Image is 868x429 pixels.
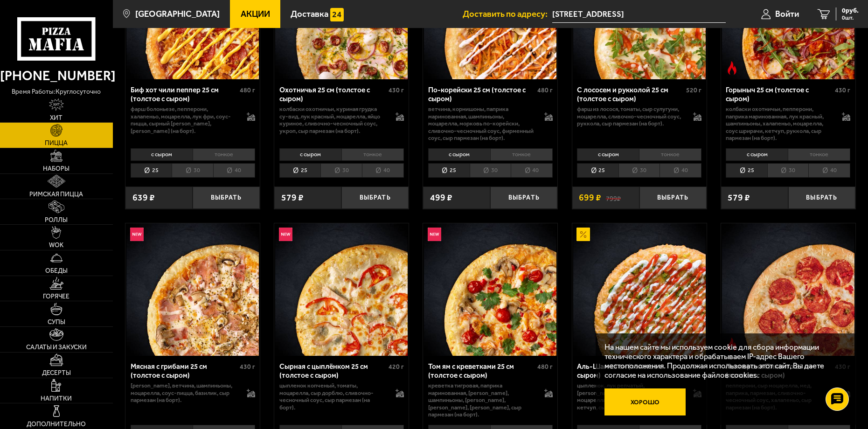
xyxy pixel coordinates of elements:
[126,223,259,356] img: Мясная с грибами 25 см (толстое с сыром)
[726,148,788,161] li: с сыром
[552,6,726,23] input: Ваш адрес доставки
[279,86,386,103] div: Охотничья 25 см (толстое с сыром)
[43,293,69,300] span: Горячее
[45,140,68,146] span: Пицца
[775,10,799,19] span: Войти
[511,163,553,178] li: 40
[49,242,63,249] span: WOK
[788,187,855,208] button: Выбрать
[606,193,621,202] s: 799 ₽
[577,362,684,380] div: Аль-Шам 25 см (толстое с сыром)
[428,382,535,418] p: креветка тигровая, паприка маринованная, [PERSON_NAME], шампиньоны, [PERSON_NAME], [PERSON_NAME],...
[579,193,601,202] span: 699 ₽
[490,148,553,161] li: тонкое
[132,193,155,202] span: 639 ₽
[131,86,237,103] div: Биф хот чили пеппер 25 см (толстое с сыром)
[135,10,220,19] span: [GEOGRAPHIC_DATA]
[660,163,701,178] li: 40
[470,163,511,178] li: 30
[362,163,404,178] li: 40
[537,86,553,94] span: 480 г
[42,370,71,376] span: Десерты
[552,6,726,23] span: Санкт-Петербург, Октябрьская набережная, 64к3
[240,86,255,94] span: 480 г
[125,223,260,356] a: НовинкаМясная с грибами 25 см (толстое с сыром)
[686,86,701,94] span: 520 г
[576,228,590,241] img: Акционный
[131,382,237,404] p: [PERSON_NAME], ветчина, шампиньоны, моцарелла, соус-пицца, базилик, сыр пармезан (на борт).
[131,148,193,161] li: с сыром
[26,344,87,351] span: Салаты и закуски
[341,187,409,208] button: Выбрать
[767,163,809,178] li: 30
[279,228,292,241] img: Новинка
[281,193,304,202] span: 579 ₽
[842,7,859,14] span: 0 руб.
[213,163,255,178] li: 40
[389,86,404,94] span: 430 г
[430,193,452,202] span: 499 ₽
[808,163,850,178] li: 40
[279,105,386,134] p: колбаски охотничьи, куриная грудка су-вид, лук красный, моцарелла, яйцо куриное, сливочно-чесночн...
[639,187,707,208] button: Выбрать
[725,61,739,75] img: Острое блюдо
[428,105,535,142] p: ветчина, корнишоны, паприка маринованная, шампиньоны, моцарелла, морковь по-корейски, сливочно-че...
[428,362,535,380] div: Том ям с креветками 25 см (толстое с сыром)
[618,163,660,178] li: 30
[241,10,270,19] span: Акции
[172,163,213,178] li: 30
[728,193,750,202] span: 579 ₽
[291,10,328,19] span: Доставка
[50,115,62,121] span: Хит
[320,163,362,178] li: 30
[193,187,260,208] button: Выбрать
[639,148,701,161] li: тонкое
[428,86,535,103] div: По-корейски 25 см (толстое с сыром)
[389,363,404,371] span: 420 г
[131,362,237,380] div: Мясная с грибами 25 см (толстое с сыром)
[341,148,404,161] li: тонкое
[577,382,684,411] p: цыпленок, лук репчатый, [PERSON_NAME], томаты, огурец, моцарелла, сливочно-чесночный соус, кетчуп...
[726,105,833,142] p: колбаски Охотничьи, пепперони, паприка маринованная, лук красный, шампиньоны, халапеньо, моцарелл...
[48,319,65,325] span: Супы
[722,223,854,356] img: Пепперони Пиканто 25 см (толстое с сыром)
[537,363,553,371] span: 480 г
[577,105,684,127] p: фарш из лосося, томаты, сыр сулугуни, моцарелла, сливочно-чесночный соус, руккола, сыр пармезан (...
[43,166,69,172] span: Наборы
[330,8,344,21] img: 15daf4d41897b9f0e9f617042186c801.svg
[835,86,850,94] span: 430 г
[428,163,470,178] li: 25
[279,362,386,380] div: Сырная с цыплёнком 25 см (толстое с сыром)
[45,217,68,223] span: Роллы
[604,342,841,380] p: На нашем сайте мы используем cookie для сбора информации технического характера и обрабатываем IP...
[131,163,172,178] li: 25
[131,105,237,134] p: фарш болоньезе, пепперони, халапеньо, моцарелла, лук фри, соус-пицца, сырный [PERSON_NAME], [PERS...
[604,388,686,415] button: Хорошо
[424,223,556,356] img: Том ям с креветками 25 см (толстое с сыром)
[275,223,408,356] img: Сырная с цыплёнком 25 см (толстое с сыром)
[490,187,557,208] button: Выбрать
[572,223,707,356] a: АкционныйАль-Шам 25 см (толстое с сыром)
[726,163,767,178] li: 25
[27,421,86,428] span: Дополнительно
[428,228,441,241] img: Новинка
[29,191,83,198] span: Римская пицца
[463,10,552,19] span: Доставить по адресу:
[423,223,557,356] a: НовинкаТом ям с креветками 25 см (толстое с сыром)
[279,382,386,411] p: цыпленок копченый, томаты, моцарелла, сыр дорблю, сливочно-чесночный соус, сыр пармезан (на борт).
[45,268,68,274] span: Обеды
[573,223,706,356] img: Аль-Шам 25 см (толстое с сыром)
[279,148,341,161] li: с сыром
[274,223,409,356] a: НовинкаСырная с цыплёнком 25 см (толстое с сыром)
[279,163,321,178] li: 25
[130,228,144,241] img: Новинка
[428,148,490,161] li: с сыром
[577,86,684,103] div: С лососем и рукколой 25 см (толстое с сыром)
[193,148,255,161] li: тонкое
[577,148,639,161] li: с сыром
[842,15,859,21] span: 0 шт.
[788,148,850,161] li: тонкое
[577,163,618,178] li: 25
[726,86,833,103] div: Горыныч 25 см (толстое с сыром)
[721,223,855,356] a: Острое блюдоПепперони Пиканто 25 см (толстое с сыром)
